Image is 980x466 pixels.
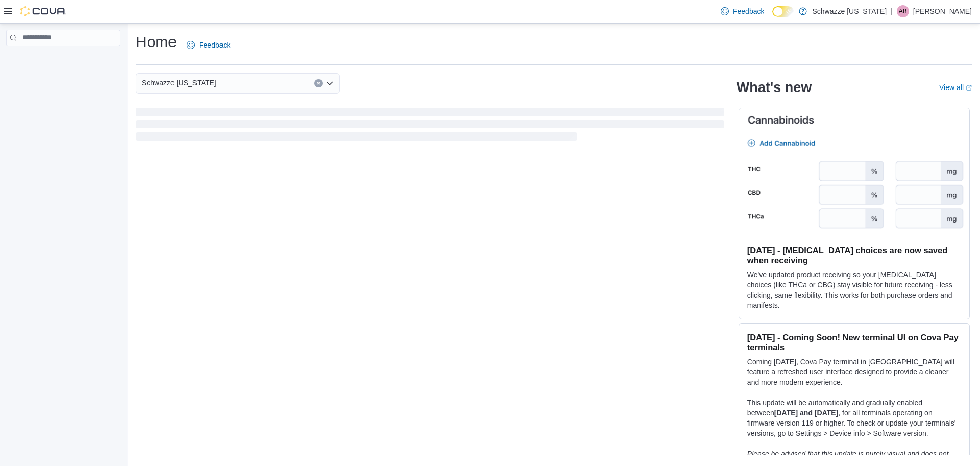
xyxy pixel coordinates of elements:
span: Schwazze [US_STATE] [142,77,216,89]
h3: [DATE] - Coming Soon! New terminal UI on Cova Pay terminals [747,332,961,352]
h3: [DATE] - [MEDICAL_DATA] choices are now saved when receiving [747,245,961,265]
a: Feedback [717,1,768,21]
span: Feedback [199,40,230,50]
svg: External link [966,85,972,91]
img: Cova [20,6,66,16]
div: Antonio Brooks [897,5,909,17]
p: This update will be automatically and gradually enabled between , for all terminals operating on ... [747,397,961,438]
input: Dark Mode [772,6,794,17]
nav: Complex example [6,48,120,73]
span: Feedback [733,6,764,16]
button: Open list of options [326,79,334,87]
p: We've updated product receiving so your [MEDICAL_DATA] choices (like THCa or CBG) stay visible fo... [747,270,961,310]
a: Feedback [183,35,234,55]
p: | [891,5,893,17]
p: Schwazze [US_STATE] [812,5,887,17]
button: Clear input [314,79,323,87]
span: Loading [136,110,724,143]
strong: [DATE] and [DATE] [774,409,838,417]
h1: Home [136,32,177,52]
span: AB [899,5,907,17]
p: [PERSON_NAME] [913,5,972,17]
a: View allExternal link [939,83,972,92]
p: Coming [DATE], Cova Pay terminal in [GEOGRAPHIC_DATA] will feature a refreshed user interface des... [747,357,961,387]
h2: What's new [737,79,812,96]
